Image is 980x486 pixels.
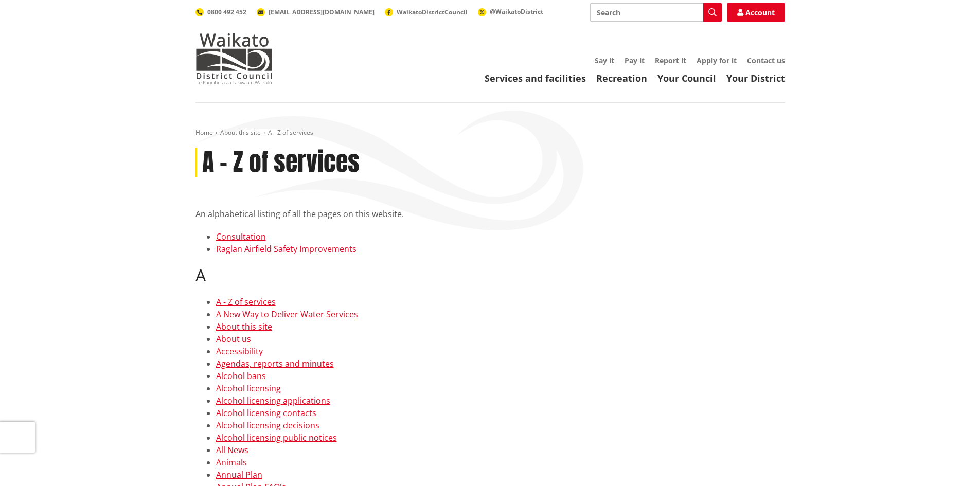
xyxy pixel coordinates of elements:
[216,432,337,443] a: Alcohol licensing public notices
[269,8,375,16] span: [EMAIL_ADDRESS][DOMAIN_NAME]
[625,56,645,65] a: Pay it
[596,72,647,84] a: Recreation
[216,457,247,468] a: Animals
[202,148,360,177] h1: A - Z of services
[590,3,722,22] input: Search input
[216,243,357,255] a: Raglan Airfield Safety Improvements
[207,8,246,16] span: 0800 492 452
[478,7,543,16] a: @WaikatoDistrict
[216,346,263,357] a: Accessibility
[216,231,266,242] a: Consultation
[216,420,319,431] a: Alcohol licensing decisions
[726,72,785,84] a: Your District
[595,56,614,65] a: Say it
[655,56,686,65] a: Report it
[216,333,251,345] a: About us
[747,56,785,65] a: Contact us
[195,129,785,137] nav: breadcrumb
[216,395,330,406] a: Alcohol licensing applications
[216,407,316,419] a: Alcohol licensing contacts
[216,309,358,320] a: A New Way to Deliver Water Services
[195,128,213,137] a: Home
[257,8,375,16] a: [EMAIL_ADDRESS][DOMAIN_NAME]
[216,444,248,456] a: All News
[216,469,262,480] a: Annual Plan
[216,370,266,382] a: Alcohol bans
[195,265,785,285] h2: A
[216,321,272,332] a: About this site
[220,128,261,137] a: About this site
[195,33,273,84] img: Waikato District Council - Te Kaunihera aa Takiwaa o Waikato
[216,383,281,394] a: Alcohol licensing
[697,56,737,65] a: Apply for it
[195,208,785,220] p: An alphabetical listing of all the pages on this website.
[268,128,313,137] span: A - Z of services
[216,358,334,369] a: Agendas, reports and minutes
[727,3,785,22] a: Account
[485,72,586,84] a: Services and facilities
[385,8,468,16] a: WaikatoDistrictCouncil
[657,72,716,84] a: Your Council
[490,7,543,16] span: @WaikatoDistrict
[195,8,246,16] a: 0800 492 452
[397,8,468,16] span: WaikatoDistrictCouncil
[216,296,276,308] a: A - Z of services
